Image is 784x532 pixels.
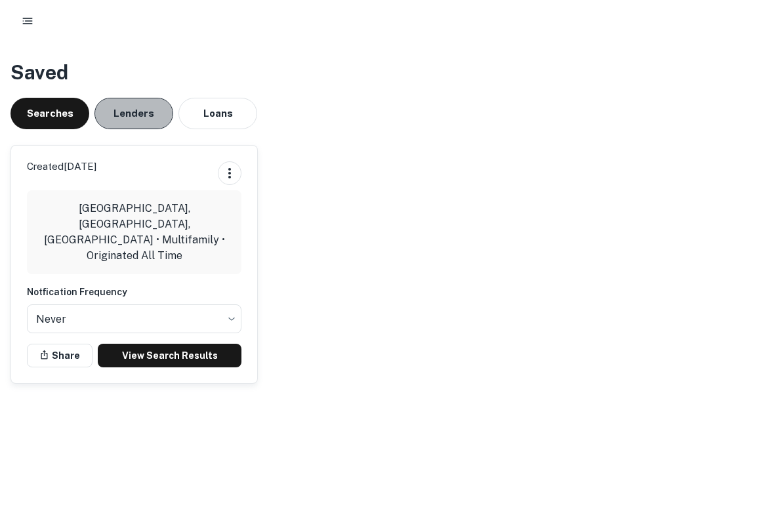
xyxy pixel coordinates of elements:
[10,98,89,129] button: Searches
[718,427,784,490] iframe: Chat Widget
[98,344,241,367] a: View Search Results
[27,285,241,299] h6: Notfication Frequency
[27,159,96,174] p: Created [DATE]
[178,98,257,129] button: Loans
[27,344,93,367] button: Share
[10,58,774,87] h3: Saved
[37,201,231,264] p: [GEOGRAPHIC_DATA], [GEOGRAPHIC_DATA], [GEOGRAPHIC_DATA] • Multifamily • Originated All Time
[94,98,173,129] button: Lenders
[27,300,241,337] div: Without label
